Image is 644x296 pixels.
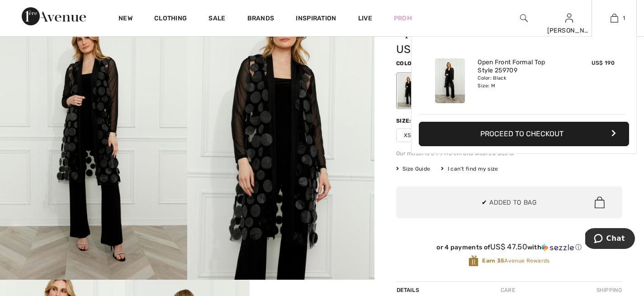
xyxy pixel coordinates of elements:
[396,243,622,255] div: or 4 payments ofUS$ 47.50withSezzle Click to learn more about Sezzle
[592,60,615,66] span: US$ 190
[396,117,413,125] div: Size:
[520,13,528,24] img: search the website
[490,242,527,251] span: US$ 47.50
[208,14,225,24] a: Sale
[623,14,625,22] span: 1
[154,14,187,24] a: Clothing
[482,258,504,264] strong: Earn 35
[22,7,86,25] img: 1ère Avenue
[396,243,622,252] div: or 4 payments of with
[595,196,605,208] img: Bag.svg
[396,186,622,218] button: ✔ Added to Bag
[396,43,439,56] span: US$ 190
[592,13,636,24] a: 1
[396,26,585,38] h1: Open Front Formal Top Style 259709
[565,14,573,22] a: Sign In
[396,165,430,173] span: Size Guide
[469,255,478,267] img: Avenue Rewards
[396,149,622,158] div: Our model is 5'9"/175 cm and wears a size 6.
[118,14,133,24] a: New
[396,60,417,67] span: Color:
[394,14,412,23] a: Prom
[565,13,573,24] img: My Info
[611,13,618,24] img: My Bag
[358,14,372,23] a: Live
[296,14,336,24] span: Inspiration
[482,257,549,265] span: Avenue Rewards
[247,14,275,24] a: Brands
[482,198,537,207] span: ✔ Added to Bag
[547,26,592,35] div: [PERSON_NAME]
[478,75,567,89] div: Color: Black Size: M
[541,243,574,252] img: Sezzle
[435,58,465,103] img: Open Front Formal Top Style 259709
[419,122,629,146] button: Proceed to Checkout
[396,129,419,142] span: XS
[478,58,567,75] a: Open Front Formal Top Style 259709
[398,74,421,108] div: Black
[585,228,635,251] iframe: Opens a widget where you can chat to one of our agents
